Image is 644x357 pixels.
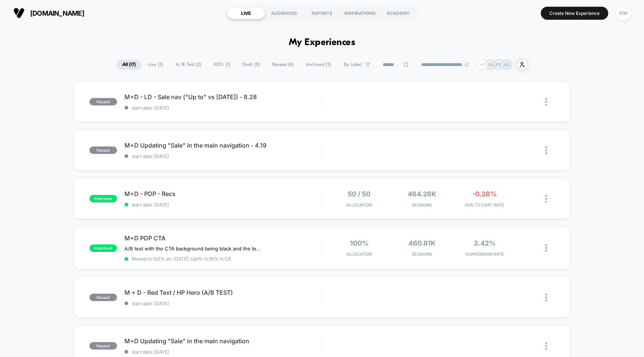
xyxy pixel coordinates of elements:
[408,239,436,247] span: 460.81k
[124,105,322,111] span: start date: [DATE]
[124,301,322,306] span: start date: [DATE]
[379,7,417,19] div: ACADEMY
[545,146,547,154] img: close
[208,60,236,70] span: 100% ( 1 )
[545,244,547,252] img: close
[237,60,265,70] span: Draft ( 8 )
[545,294,547,301] img: close
[265,7,303,19] div: AUDIENCES
[124,202,322,208] span: start date: [DATE]
[614,6,633,21] button: KW
[142,60,169,70] span: Live ( 3 )
[545,98,547,106] img: close
[124,142,322,149] span: M+D Updating "Sale" in the main navigation - 4.19
[124,246,263,252] span: A/B test with the CTA background being black and the text + shopping back icon to being white.
[341,7,379,19] div: INSPIRATIONS
[350,239,369,247] span: 100%
[89,195,117,202] span: published
[477,59,488,70] div: + 1
[472,190,497,198] span: -0.28%
[170,60,207,70] span: A/B Test ( 2 )
[124,154,322,159] span: start date: [DATE]
[455,252,514,257] span: CONVERSION RATE
[616,6,631,20] div: KW
[392,202,451,208] span: Sessions
[346,202,372,208] span: Allocation
[89,342,117,350] span: paused
[504,62,510,67] p: AB
[455,202,514,208] span: ADD TO CART RATE
[545,342,547,350] img: close
[124,93,322,101] span: M+D - LD - Sale nav ("Up to" vs [DATE]) - 8.28
[117,60,141,70] span: All ( 17 )
[392,252,451,257] span: Sessions
[348,190,370,198] span: 50 / 50
[465,62,469,67] img: end
[30,9,84,17] span: [DOMAIN_NAME]
[496,62,502,67] p: FD
[89,146,117,154] span: paused
[227,7,265,19] div: LIVE
[124,234,322,242] span: M+D PDP CTA
[89,294,117,301] span: paused
[303,7,341,19] div: REPORTS
[289,37,356,48] h1: My Experiences
[124,190,322,198] span: M+D - PDP - Recs
[344,62,362,67] span: By Label
[487,62,494,67] p: KW
[346,252,372,257] span: Allocation
[124,349,322,355] span: start date: [DATE]
[541,7,608,20] button: Create New Experience
[408,190,436,198] span: 464.26k
[11,7,86,19] button: [DOMAIN_NAME]
[124,289,322,296] span: M + D - Red Text / HP Hero (A/B TEST)
[124,337,322,345] span: M+D Updating "Sale" in the main navigation
[89,244,117,252] span: published
[13,7,25,19] img: Visually logo
[132,256,231,262] span: Moved to 100% on: [DATE] . Uplift: -0.95% in CR
[89,98,117,105] span: paused
[266,60,299,70] span: Paused ( 6 )
[474,239,496,247] span: 3.42%
[545,195,547,203] img: close
[300,60,337,70] span: Archived ( 3 )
